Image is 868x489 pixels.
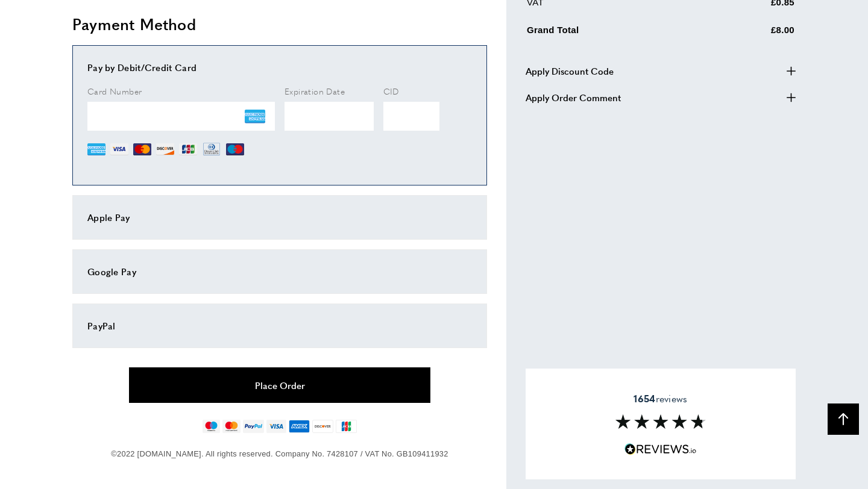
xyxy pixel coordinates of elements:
[156,140,174,158] img: DI.png
[266,420,286,433] img: visa
[285,85,345,97] span: Expiration Date
[202,140,221,158] img: DN.png
[243,420,264,433] img: paypal
[111,449,448,458] span: ©2022 [DOMAIN_NAME]. All rights reserved. Company No. 7428107 / VAT No. GB109411932
[129,367,430,403] button: Place Order
[87,85,142,97] span: Card Number
[87,264,472,279] div: Google Pay
[383,85,399,97] span: CID
[312,420,333,433] img: discover
[711,21,794,47] td: £8.00
[226,140,244,158] img: MI.png
[526,90,621,105] span: Apply Order Comment
[245,106,265,126] img: AE.png
[87,319,472,333] div: PayPal
[72,13,487,35] h2: Payment Method
[285,102,374,131] iframe: Secure Credit Card Frame - Expiration Date
[336,420,357,433] img: jcb
[289,420,310,433] img: american-express
[110,140,128,158] img: VI.png
[87,140,105,158] img: AE.png
[222,420,240,433] img: mastercard
[203,420,220,433] img: maestro
[133,140,151,158] img: MC.png
[383,102,439,131] iframe: Secure Credit Card Frame - CVV
[526,64,614,78] span: Apply Discount Code
[87,60,472,75] div: Pay by Debit/Credit Card
[87,102,275,131] iframe: Secure Credit Card Frame - Credit Card Number
[624,444,697,455] img: Reviews.io 5 stars
[527,21,710,47] td: Grand Total
[634,393,687,405] span: reviews
[615,415,706,429] img: Reviews section
[87,210,472,225] div: Apple Pay
[179,140,197,158] img: JCB.png
[634,391,655,405] strong: 1654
